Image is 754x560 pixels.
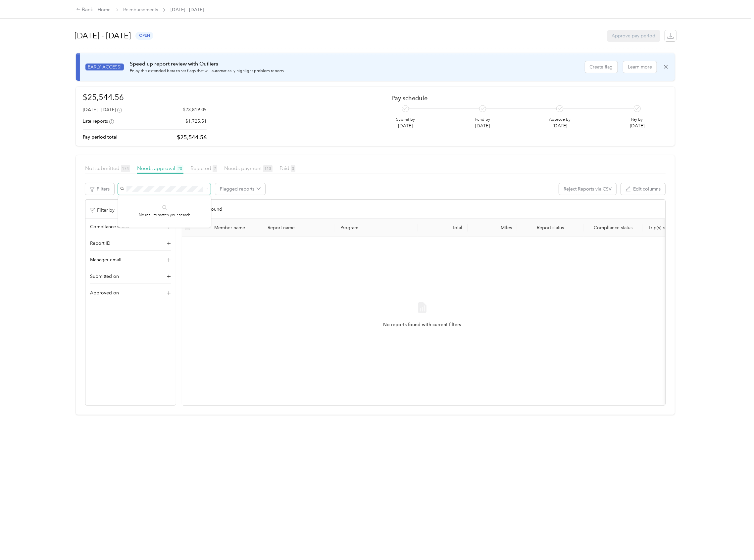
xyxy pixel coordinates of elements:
p: Pay period total [83,134,118,141]
p: [DATE] [549,122,571,129]
p: Approve by [549,117,571,123]
button: Edit columns [621,183,665,195]
span: Submitted on [90,273,119,280]
span: Compliance status [90,223,129,230]
span: 2 [213,165,217,172]
p: Enjoy this extended beta to set flags that will automatically highlight problem reports. [130,68,285,74]
h1: $25,544.56 [83,91,207,103]
p: Trip(s) recorded over a weekend [648,225,698,231]
button: Filters [85,183,114,195]
h1: [DATE] - [DATE] [75,28,131,44]
p: Fund by [475,117,490,123]
p: [DATE] [630,122,644,129]
span: Needs approval [137,165,183,171]
div: 0 reports found [182,200,665,219]
a: Home [98,7,111,13]
p: Filter by [90,207,115,214]
p: Submit by [396,117,415,123]
span: Approved on [90,289,119,296]
div: Miles [473,225,512,231]
span: 174 [121,165,130,172]
span: 113 [263,165,273,172]
span: 0 [291,165,295,172]
div: Member name [214,225,257,231]
span: Report status [523,225,578,231]
iframe: Everlance-gr Chat Button Frame [717,523,754,560]
div: [DATE] - [DATE] [83,106,122,113]
button: Create flag [585,61,618,73]
p: Pay by [630,117,644,123]
th: Program [335,219,418,237]
a: Reimbursements [123,7,158,13]
p: [DATE] [396,122,415,129]
span: [DATE] - [DATE] [171,6,204,13]
div: Back [76,6,93,14]
p: $23,819.05 [183,106,207,113]
span: No reports found with current filters [383,321,461,328]
span: Paid [279,165,295,171]
button: Flagged reports [215,183,265,195]
span: open [135,32,153,39]
span: EARLY ACCESS! [85,64,124,70]
span: Compliance status [589,225,638,231]
span: 20 [176,165,183,172]
p: [DATE] [475,122,490,129]
div: Late reports [83,118,114,125]
p: No results match your search [139,212,190,218]
h2: Pay schedule [391,95,656,102]
th: Member name [193,219,262,237]
th: Report name [262,219,335,237]
span: Not submitted [85,165,130,171]
p: Speed up report review with Outliers [130,60,285,68]
span: Manager email [90,256,122,263]
button: Learn more [623,61,657,73]
span: Rejected [190,165,217,171]
button: Reject Reports via CSV [559,183,616,195]
span: Needs payment [224,165,273,171]
span: Report ID [90,240,111,247]
p: $1,725.51 [185,118,207,125]
div: Total [423,225,462,231]
p: $25,544.56 [177,133,207,142]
